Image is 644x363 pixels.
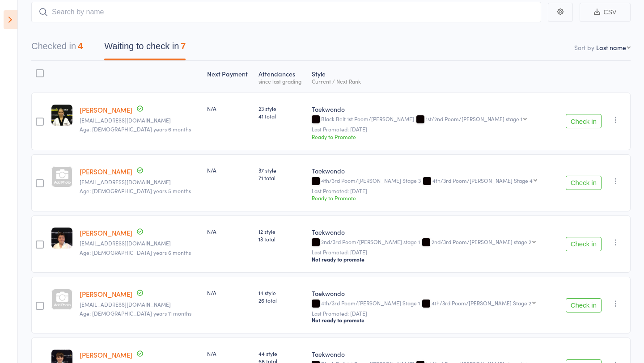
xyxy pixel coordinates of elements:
[312,177,553,185] div: 4th/3rd Poom/[PERSON_NAME] Stage 3
[207,228,251,235] div: N/A
[308,65,557,89] div: Style
[80,249,191,256] span: Age: [DEMOGRAPHIC_DATA] years 6 months
[258,235,305,243] span: 13 total
[31,2,541,22] input: Search by name
[432,239,531,245] div: 2nd/3rd Poom/[PERSON_NAME] stage 2
[312,289,553,298] div: Taekwondo
[80,167,132,176] a: [PERSON_NAME]
[258,105,305,112] span: 23 style
[80,187,191,194] span: Age: [DEMOGRAPHIC_DATA] years 5 months
[80,179,200,185] small: lexieprout@icloud.com
[80,301,200,308] small: Katrush77@icloud.com
[312,256,553,263] div: Not ready to promote
[80,289,132,299] a: [PERSON_NAME]
[596,43,626,52] div: Last name
[566,298,602,312] button: Check in
[312,350,553,359] div: Taekwondo
[312,105,553,114] div: Taekwondo
[312,166,553,175] div: Taekwondo
[426,116,522,122] div: 1st/2nd Poom/[PERSON_NAME] stage 1
[580,3,631,22] button: CSV
[258,174,305,181] span: 71 total
[312,317,553,324] div: Not ready to promote
[203,65,254,89] div: Next Payment
[80,125,191,133] span: Age: [DEMOGRAPHIC_DATA] years 6 months
[31,37,83,60] button: Checked in4
[104,37,186,60] button: Waiting to check in7
[80,105,132,114] a: [PERSON_NAME]
[312,78,553,84] div: Current / Next Rank
[432,300,531,306] div: 4th/3rd Poom/[PERSON_NAME] Stage 2
[207,350,251,357] div: N/A
[207,105,251,112] div: N/A
[207,289,251,296] div: N/A
[566,237,602,251] button: Check in
[78,41,83,51] div: 4
[80,240,200,246] small: bvputrino@bigpond.com
[80,350,132,359] a: [PERSON_NAME]
[574,43,594,52] label: Sort by
[258,112,305,120] span: 41 total
[312,249,553,255] small: Last Promoted: [DATE]
[207,166,251,174] div: N/A
[80,117,200,123] small: fguerris@bigpond.net.au
[312,126,553,132] small: Last Promoted: [DATE]
[258,166,305,174] span: 37 style
[258,296,305,304] span: 26 total
[312,194,553,202] div: Ready to Promote
[258,350,305,357] span: 44 style
[312,228,553,236] div: Taekwondo
[80,309,191,317] span: Age: [DEMOGRAPHIC_DATA] years 11 months
[566,114,602,128] button: Check in
[312,116,553,123] div: Black Belt 1st Poom/[PERSON_NAME]
[80,228,132,237] a: [PERSON_NAME]
[258,289,305,296] span: 14 style
[51,105,72,126] img: image1652780312.png
[255,65,309,89] div: Atten­dances
[312,310,553,317] small: Last Promoted: [DATE]
[312,133,553,140] div: Ready to Promote
[566,176,602,190] button: Check in
[258,78,305,84] div: since last grading
[312,239,553,246] div: 2nd/3rd Poom/[PERSON_NAME] stage 1
[181,41,186,51] div: 7
[432,177,533,183] div: 4th/3rd Poom/[PERSON_NAME] Stage 4
[312,188,553,194] small: Last Promoted: [DATE]
[258,228,305,235] span: 12 style
[312,300,553,308] div: 4th/3rd Poom/[PERSON_NAME] Stage 1
[51,228,72,249] img: image1533345531.png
